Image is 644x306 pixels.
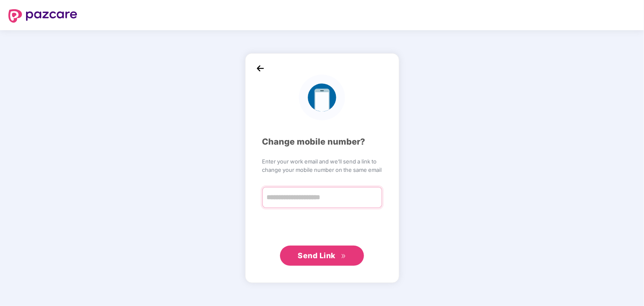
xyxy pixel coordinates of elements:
div: Change mobile number? [262,135,382,148]
span: Send Link [298,251,335,260]
img: logo [8,9,77,23]
img: logo [299,75,345,120]
span: Enter your work email and we’ll send a link to [262,157,382,166]
button: Send Linkdouble-right [280,246,364,266]
span: change your mobile number on the same email [262,166,382,174]
span: double-right [341,254,346,259]
img: back_icon [254,62,267,75]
